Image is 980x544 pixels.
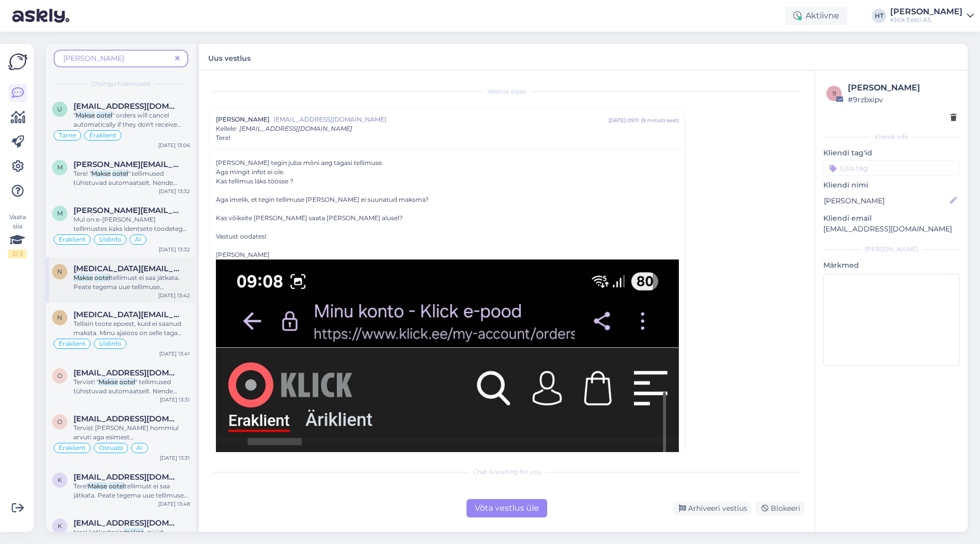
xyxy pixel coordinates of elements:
[73,216,189,260] span: Mul on e-[PERSON_NAME] tellimustes kaks identsete toodetega tellimust [PERSON_NAME] kuupäeval (7....
[73,111,186,147] span: " orders will cancel automatically if they don't receive payment. Order #200215636 will take 1-3 ...
[467,499,547,517] div: Võta vestlus üle
[57,314,62,321] span: n
[216,232,679,241] div: Vastust oodates!
[59,341,86,347] span: Eraklient
[823,160,960,176] input: Lisa tag
[135,236,141,243] span: AI
[216,125,237,132] span: Kellele :
[158,292,190,299] div: [DATE] 13:42
[216,168,679,177] div: Aga mingit infot ei ole.
[755,502,804,515] div: Blokeeri
[119,378,135,386] mark: ootel
[89,132,116,138] span: Eraklient
[57,372,62,380] span: o
[109,482,125,490] mark: ootel
[216,133,230,143] span: Tere!
[823,260,960,271] p: Märkmed
[73,320,182,346] span: Tellisin toote epoest, kuid ei saanud maksta. Minu ajaloos on selle taga “
[99,341,121,347] span: Üldinfo
[136,445,143,451] span: AI
[208,50,251,64] label: Uus vestlus
[99,445,123,451] span: Ostuabi
[823,224,960,234] p: [EMAIL_ADDRESS][DOMAIN_NAME]
[158,500,190,508] div: [DATE] 13:48
[124,528,144,536] mark: makse
[73,102,180,111] span: ugresss@gmail.com
[76,111,95,119] mark: Makse
[73,274,93,281] mark: Makse
[216,195,679,204] div: Aga imelik, et tegin tellimuse [PERSON_NAME] ei suunatud maksma?
[159,246,190,253] div: [DATE] 13:32
[159,350,190,358] div: [DATE] 13:41
[890,8,963,16] div: [PERSON_NAME]
[823,148,960,158] p: Kliendi tag'id
[159,187,190,195] div: [DATE] 13:32
[73,482,88,490] span: Tere!
[73,424,179,450] span: Tervist [PERSON_NAME] hommiul arvuti aga esimest korda
[216,115,269,124] span: [PERSON_NAME]
[73,528,124,536] span: tere! katkestasin
[73,264,180,273] span: nikita.umov@gmail.com
[8,52,28,72] img: Askly Logo
[848,82,957,94] div: [PERSON_NAME]
[848,94,957,105] div: # 9rzbxipv
[59,445,86,451] span: Eraklient
[216,214,679,223] div: Kas võiksite [PERSON_NAME] saata [PERSON_NAME] alusel?
[890,16,963,24] div: Klick Eesti AS
[673,502,751,515] div: Arhiveeri vestlus
[73,368,180,377] span: omreksolts@gmail.com
[58,476,62,484] span: k
[59,132,76,138] span: Tarne
[57,209,63,217] span: m
[608,116,639,124] div: [DATE] 09:11
[823,213,960,224] p: Kliendi email
[832,89,836,97] span: 9
[274,115,608,124] span: [EMAIL_ADDRESS][DOMAIN_NAME]
[73,518,180,528] span: kerstin.rei@gmail.com
[872,9,886,23] div: HT
[823,132,960,141] div: Kliendi info
[641,116,679,124] div: ( 9 minuti eest )
[57,418,62,425] span: o
[823,180,960,191] p: Kliendi nimi
[96,111,112,119] mark: ootel
[99,378,118,386] mark: Makse
[57,268,62,275] span: n
[73,274,180,300] span: tellimust ei saa jätkata. Peate tegema uue tellimuse ja
[63,54,124,63] span: [PERSON_NAME]
[160,396,190,404] div: [DATE] 13:31
[73,414,180,423] span: omreksolts@gmail.com
[73,160,180,169] span: margit.ool@hotmail.com
[58,522,62,530] span: k
[73,170,177,196] span: " tellimused tühistuvad automaatselt. Nende pärast ei pea muretsema.
[99,236,121,243] span: Üldinfo
[57,105,62,113] span: u
[890,8,974,24] a: [PERSON_NAME]Klick Eesti AS
[73,378,177,404] span: " tellimused tühistuvad automaatselt. Nende pärast ei pea muretsema.
[73,482,188,508] span: tellimust ei saa jätkata. Peate tegema uue tellimuse ja
[59,236,86,243] span: Eraklient
[216,177,679,186] div: Kas tellimus läks töösse ?
[88,482,107,490] mark: Makse
[785,7,847,25] div: Aktiivne
[91,79,151,88] span: Otsingu tulemused
[57,163,63,171] span: m
[158,141,190,149] div: [DATE] 13:06
[8,212,27,258] div: Vaata siia
[209,87,804,96] div: Vestlus algas
[73,310,180,319] span: nikita.umov@gmail.com
[8,249,27,258] div: 2 / 3
[239,125,352,132] span: [EMAIL_ADDRESS][DOMAIN_NAME]
[73,206,180,215] span: margit.ool@hotmail.com
[209,467,804,477] div: Chat is waiting for you
[73,472,180,482] span: kerstin.rei@gmail.com
[73,378,99,386] span: Tervist! "
[160,454,190,462] div: [DATE] 13:31
[112,170,128,177] mark: ootel
[94,274,110,281] mark: ootel
[73,111,76,119] span: "
[73,170,91,177] span: Tere! "
[824,195,948,206] input: Lisa nimi
[91,170,111,177] mark: Makse
[823,245,960,254] div: [PERSON_NAME]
